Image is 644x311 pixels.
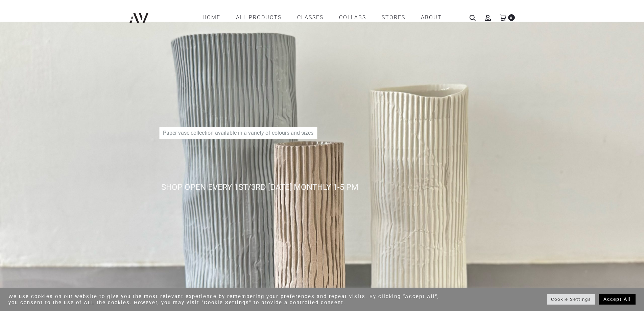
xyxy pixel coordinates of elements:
a: Cookie Settings [547,294,595,305]
a: 0 [500,14,506,21]
div: SHOP OPEN EVERY 1ST/3RD [DATE] MONTHLY 1-5 PM [161,181,553,193]
a: All products [236,12,282,23]
a: STORES [382,12,405,23]
div: We use cookies on our website to give you the most relevant experience by remembering your prefer... [8,293,448,306]
span: 0 [508,14,515,21]
a: ABOUT [421,12,442,23]
a: Home [202,12,220,23]
p: Paper vase collection available in a variety of colours and sizes [159,127,317,139]
a: COLLABS [339,12,366,23]
a: Accept All [599,294,636,305]
a: CLASSES [297,12,324,23]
